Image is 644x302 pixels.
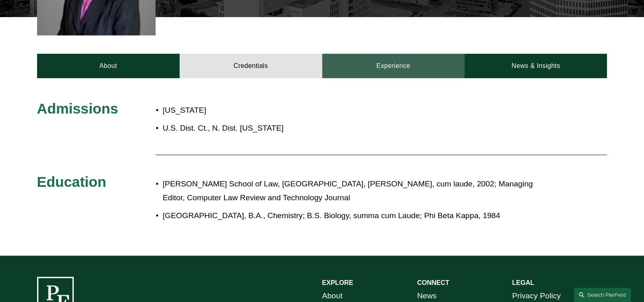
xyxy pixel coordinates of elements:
strong: EXPLORE [322,279,353,286]
a: Credentials [180,54,322,78]
p: [PERSON_NAME] School of Law, [GEOGRAPHIC_DATA], [PERSON_NAME], cum laude, 2002; Managing Editor, ... [163,177,536,205]
a: Experience [322,54,465,78]
span: Education [37,174,106,190]
strong: LEGAL [512,279,534,286]
strong: CONNECT [417,279,449,286]
p: [US_STATE] [163,103,369,118]
p: [GEOGRAPHIC_DATA], B.A., Chemistry; B.S. Biology, summa cum Laude; Phi Beta Kappa, 1984 [163,209,536,223]
p: U.S. Dist. Ct., N. Dist. [US_STATE] [163,121,369,136]
a: Search this site [574,288,631,302]
a: About [37,54,180,78]
span: Admissions [37,101,118,116]
a: News & Insights [464,54,607,78]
